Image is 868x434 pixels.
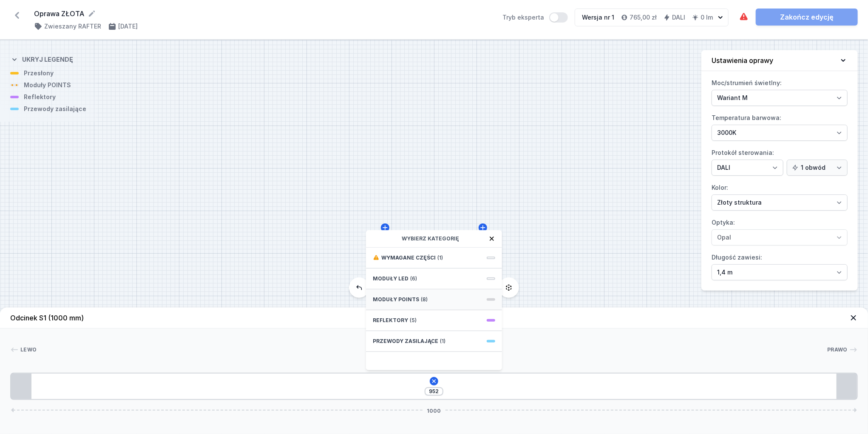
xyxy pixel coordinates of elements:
[701,13,713,22] h4: 0 lm
[48,314,84,322] span: (1000 mm)
[575,9,729,26] button: Wersja nr 1765,00 złDALI0 lm
[712,125,848,141] select: Temperatura barwowa:
[712,181,848,211] label: Kolor:
[712,160,783,176] select: Protokół sterowania:
[20,346,37,353] span: Lewo
[712,76,848,106] label: Moc/strumień świetlny:
[787,160,848,176] select: Protokół sterowania:
[402,235,460,242] span: Wybierz kategorię
[10,49,73,69] button: Ukryj legendę
[712,90,848,106] select: Moc/strumień świetlny:
[44,22,101,31] h4: Zwieszany RAFTER
[828,346,848,353] span: Prawo
[712,216,848,246] label: Optyka:
[712,229,848,246] select: Optyka:
[22,55,73,64] h4: Ukryj legendę
[712,111,848,141] label: Temperatura barwowa:
[373,338,438,345] span: Przewody zasilające
[701,50,858,71] button: Ustawienia oprawy
[428,375,440,387] button: Dodaj element
[712,146,848,176] label: Protokół sterowania:
[424,408,445,413] span: 1000
[440,338,445,345] span: (1)
[373,296,419,303] span: Moduły POINTS
[672,13,685,22] h4: DALI
[410,275,417,282] span: (6)
[582,13,614,22] div: Wersja nr 1
[410,317,417,324] span: (5)
[712,194,848,211] select: Kolor:
[712,264,848,280] select: Długość zawiesi:
[373,275,408,282] span: Moduły LED
[10,313,84,323] h4: Odcinek S1
[712,251,848,280] label: Długość zawiesi:
[437,254,443,261] span: (1)
[118,22,138,31] h4: [DATE]
[502,12,568,23] label: Tryb eksperta
[34,9,492,19] form: Oprawa ZŁOTA
[427,388,441,395] input: Wymiar [mm]
[373,317,408,324] span: Reflektory
[712,55,773,66] h4: Ustawienia oprawy
[88,9,96,18] button: Edytuj nazwę projektu
[381,254,436,261] span: Wymagane części
[488,235,495,242] button: Zamknij okno
[630,13,657,22] h4: 765,00 zł
[549,12,568,23] button: Tryb eksperta
[421,296,428,303] span: (8)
